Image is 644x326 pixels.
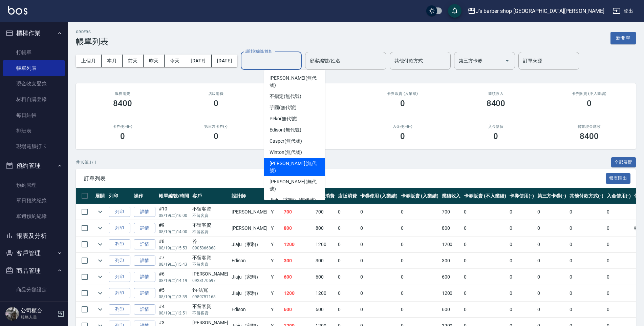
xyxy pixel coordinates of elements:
td: 0 [568,220,605,236]
button: [DATE] [212,55,237,67]
td: 0 [359,204,400,220]
p: 不留客資 [192,261,228,267]
td: 0 [605,302,633,318]
td: 800 [440,220,463,236]
button: 報表匯出 [606,173,631,184]
span: 芋圓 (無代號) [270,104,297,111]
td: 0 [462,220,508,236]
th: 卡券使用 (入業績) [359,188,400,204]
p: 08/19 (二) 15:53 [159,245,189,251]
td: 0 [536,220,568,236]
a: 每日結帳 [3,107,65,123]
td: 1200 [440,237,463,252]
td: 0 [399,253,440,269]
a: 排班表 [3,123,65,139]
span: [PERSON_NAME] (無代號) [270,160,320,174]
td: 0 [336,237,359,252]
button: 今天 [165,55,186,67]
h3: 帳單列表 [76,37,108,46]
td: 0 [399,285,440,301]
h2: 業績收入 [457,91,535,96]
td: 0 [508,204,536,220]
td: 0 [359,285,400,301]
td: 0 [568,204,605,220]
td: Y [269,237,282,252]
td: 0 [605,220,633,236]
span: 訂單列表 [84,175,606,182]
td: [PERSON_NAME] [230,204,269,220]
td: #5 [157,285,191,301]
td: #8 [157,237,191,252]
button: 列印 [109,272,130,282]
label: 設計師編號/姓名 [245,49,272,54]
th: 卡券販賣 (入業績) [399,188,440,204]
td: 0 [399,220,440,236]
td: 0 [399,204,440,220]
td: 700 [282,204,314,220]
td: 600 [440,302,463,318]
p: 0928170597 [192,278,228,284]
a: 打帳單 [3,45,65,60]
button: expand row [95,304,105,314]
th: 入金使用(-) [605,188,633,204]
span: [PERSON_NAME] (無代號) [270,178,320,192]
td: 300 [440,253,463,269]
h2: 入金儲值 [457,124,535,129]
th: 設計師 [230,188,269,204]
a: 商品列表 [3,298,65,313]
button: expand row [95,256,105,266]
td: 0 [336,269,359,285]
a: 詳情 [134,256,155,266]
th: 客戶 [191,188,230,204]
td: Y [269,302,282,318]
th: 展開 [93,188,107,204]
td: 0 [336,204,359,220]
td: 0 [508,269,536,285]
p: 08/19 (二) 13:39 [159,294,189,300]
h2: 店販消費 [177,91,255,96]
h2: 卡券使用(-) [84,124,161,129]
p: 08/19 (二) 12:51 [159,310,189,316]
button: Open [502,55,513,66]
th: 其他付款方式(-) [568,188,605,204]
td: 0 [536,204,568,220]
div: 谷 [192,238,228,245]
th: 店販消費 [336,188,359,204]
td: 0 [359,302,400,318]
td: 0 [399,269,440,285]
a: 詳情 [134,304,155,315]
td: Edison [230,302,269,318]
h5: 公司櫃台 [21,307,55,314]
td: 1200 [314,237,336,252]
h3: 0 [120,131,125,141]
td: 600 [314,302,336,318]
td: 0 [336,220,359,236]
td: Y [269,285,282,301]
td: 0 [536,285,568,301]
p: 0989757168 [192,294,228,300]
th: 操作 [132,188,157,204]
td: 0 [536,237,568,252]
td: 0 [508,253,536,269]
button: 預約管理 [3,157,65,175]
th: 卡券使用(-) [508,188,536,204]
button: 列印 [109,288,130,299]
button: 列印 [109,304,130,315]
a: 單週預約紀錄 [3,208,65,224]
a: 預約管理 [3,177,65,193]
td: Jiaju（家駒） [230,237,269,252]
a: 詳情 [134,272,155,282]
img: Logo [8,6,27,15]
td: 0 [605,204,633,220]
a: 詳情 [134,239,155,250]
td: 600 [282,269,314,285]
td: 0 [605,285,633,301]
button: 列印 [109,207,130,217]
td: 0 [359,253,400,269]
div: J’s barber shop [GEOGRAPHIC_DATA][PERSON_NAME] [476,7,604,15]
td: 600 [282,302,314,318]
th: 列印 [107,188,132,204]
td: 600 [314,269,336,285]
a: 報表匯出 [606,175,631,181]
span: Edison (無代號) [270,126,301,134]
